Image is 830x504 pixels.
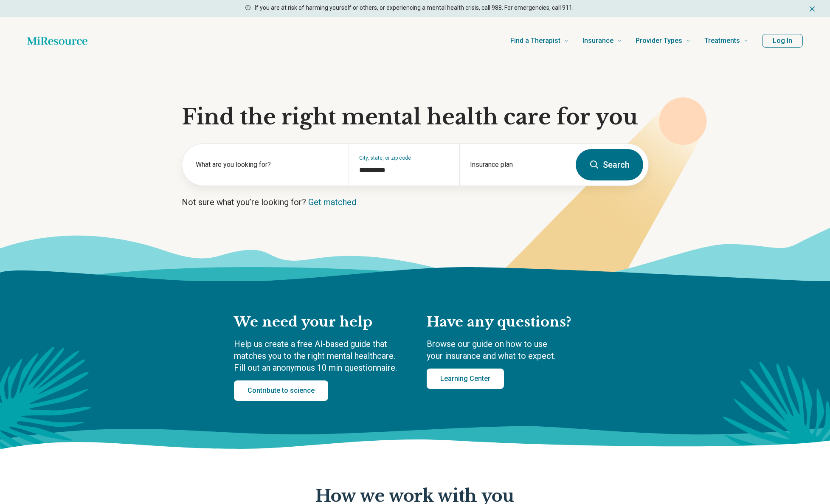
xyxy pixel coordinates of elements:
[308,197,356,207] a: Get matched
[510,24,569,58] a: Find a Therapist
[704,35,740,47] span: Treatments
[234,313,410,331] h2: We need your help
[808,3,816,14] button: Dismiss
[510,35,560,47] span: Find a Therapist
[582,35,613,47] span: Insurance
[427,338,596,362] p: Browse our guide on how to use your insurance and what to expect.
[704,24,748,58] a: Treatments
[255,3,574,12] p: If you are at risk of harming yourself or others, or experiencing a mental health crisis, call 98...
[427,313,596,331] h2: Have any questions?
[196,160,338,170] label: What are you looking for?
[582,24,622,58] a: Insurance
[762,34,803,48] button: Log In
[576,149,643,180] button: Search
[636,24,691,58] a: Provider Types
[234,338,410,374] p: Help us create a free AI-based guide that matches you to the right mental healthcare. Fill out an...
[234,380,328,401] a: Contribute to science
[636,35,682,47] span: Provider Types
[27,32,87,49] a: Home page
[182,196,649,208] p: Not sure what you’re looking for?
[427,369,504,389] a: Learning Center
[182,104,649,130] h1: Find the right mental health care for you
